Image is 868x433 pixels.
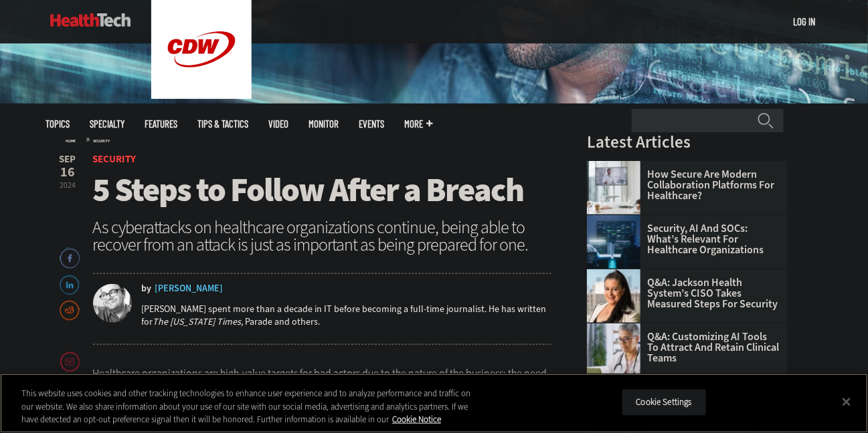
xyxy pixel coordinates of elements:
span: More [405,119,433,129]
p: [PERSON_NAME] spent more than a decade in IT before becoming a full-time journalist. He has writt... [142,303,552,328]
a: CDW [151,88,252,102]
img: Joel Keller [93,284,132,323]
img: care team speaks with physician over conference call [587,161,640,214]
div: As cyberattacks on healthcare organizations continue, being able to recover from an attack is jus... [93,219,552,253]
a: Connie Barrera [587,269,647,280]
a: [PERSON_NAME] [155,284,224,293]
a: Q&A: Jackson Health System’s CISO Takes Measured Steps for Security [587,277,780,309]
button: Cookie Settings [622,389,706,416]
span: Sep [60,154,76,164]
a: doctor on laptop [587,323,647,334]
a: Features [145,119,178,129]
span: 2024 [60,180,76,190]
a: Events [359,119,385,129]
span: 5 Steps to Follow After a Breach [93,168,524,212]
img: security team in high-tech computer room [587,215,640,269]
em: The [US_STATE] Times [153,315,242,328]
h3: Latest Articles [587,134,788,150]
a: Q&A: Customizing AI Tools To Attract and Retain Clinical Teams [587,331,780,364]
a: Log in [794,15,816,27]
a: Security [93,152,137,166]
a: MonITor [309,119,339,129]
button: Close [832,387,861,416]
span: by [142,284,152,293]
a: Tips & Tactics [198,119,249,129]
img: Home [50,13,131,27]
div: User menu [794,15,816,29]
a: security team in high-tech computer room [587,215,647,226]
span: Topics [46,119,70,129]
span: Specialty [90,119,125,129]
div: This website uses cookies and other tracking technologies to enhance user experience and to analy... [21,387,477,426]
img: doctor on laptop [587,323,640,377]
a: Video [269,119,289,129]
a: care team speaks with physician over conference call [587,161,647,172]
span: 16 [60,166,76,179]
img: Connie Barrera [587,269,640,323]
a: More information about your privacy [392,414,441,425]
a: Security, AI and SOCs: What’s Relevant for Healthcare Organizations [587,223,780,255]
a: How Secure Are Modern Collaboration Platforms for Healthcare? [587,169,780,201]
